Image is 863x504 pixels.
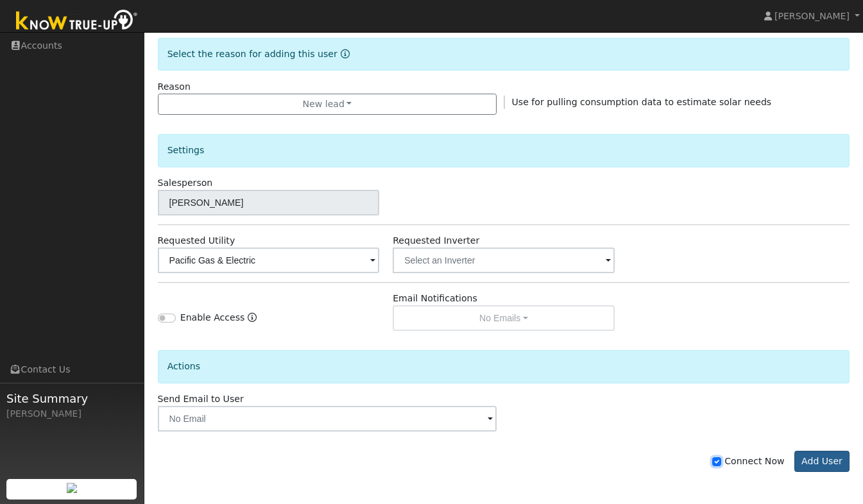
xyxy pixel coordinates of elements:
[712,455,784,468] label: Connect Now
[158,234,235,248] label: Requested Utility
[158,190,380,215] input: Select a User
[393,248,615,273] input: Select an Inverter
[6,390,137,407] span: Site Summary
[393,292,477,305] label: Email Notifications
[158,350,850,383] div: Actions
[158,38,850,71] div: Select the reason for adding this user
[338,49,350,59] a: Reason for new user
[158,134,850,167] div: Settings
[512,97,772,107] span: Use for pulling consumption data to estimate solar needs
[10,7,144,36] img: Know True-Up
[6,407,137,421] div: [PERSON_NAME]
[158,248,380,273] input: Select a Utility
[158,94,497,115] button: New lead
[774,11,850,21] span: [PERSON_NAME]
[248,311,257,331] a: Enable Access
[180,311,245,324] label: Enable Access
[158,176,213,190] label: Salesperson
[158,392,244,406] label: Send Email to User
[158,80,191,94] label: Reason
[158,406,497,432] input: No Email
[794,451,850,473] button: Add User
[712,457,721,466] input: Connect Now
[67,483,77,493] img: retrieve
[393,234,479,248] label: Requested Inverter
